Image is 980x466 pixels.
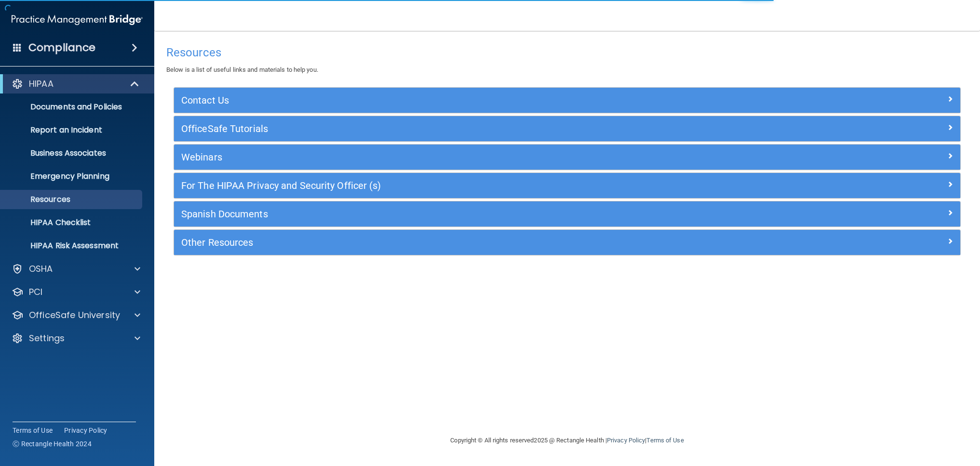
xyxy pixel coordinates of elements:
div: Copyright © All rights reserved 2025 @ Rectangle Health | | [391,425,743,456]
a: PCI [12,286,140,298]
h5: Webinars [181,152,756,162]
h4: Resources [166,46,968,59]
span: Ⓒ Rectangle Health 2024 [13,439,92,449]
a: Spanish Documents [181,206,953,222]
a: Contact Us [181,93,953,108]
h5: Contact Us [181,95,756,106]
p: PCI [29,286,42,298]
a: OSHA [12,263,140,275]
h5: Other Resources [181,237,756,248]
a: OfficeSafe Tutorials [181,121,953,136]
a: Other Resources [181,235,953,250]
a: OfficeSafe University [12,309,140,321]
p: Resources [6,195,138,204]
p: Settings [29,333,65,344]
p: OSHA [29,263,53,275]
a: For The HIPAA Privacy and Security Officer (s) [181,178,953,193]
span: Below is a list of useful links and materials to help you. [166,66,318,73]
a: Terms of Use [13,426,53,435]
a: Settings [12,333,140,344]
h5: Spanish Documents [181,209,756,219]
img: PMB logo [12,10,143,29]
p: Business Associates [6,148,138,158]
p: HIPAA [29,78,54,90]
a: Webinars [181,149,953,165]
h5: For The HIPAA Privacy and Security Officer (s) [181,180,756,191]
p: Documents and Policies [6,102,138,112]
p: HIPAA Risk Assessment [6,241,138,251]
p: HIPAA Checklist [6,218,138,227]
p: OfficeSafe University [29,309,120,321]
a: Terms of Use [646,437,684,444]
p: Emergency Planning [6,172,138,181]
a: Privacy Policy [64,426,107,435]
a: Privacy Policy [607,437,645,444]
h4: Compliance [28,41,95,54]
h5: OfficeSafe Tutorials [181,123,756,134]
p: Report an Incident [6,125,138,135]
a: HIPAA [12,78,140,90]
